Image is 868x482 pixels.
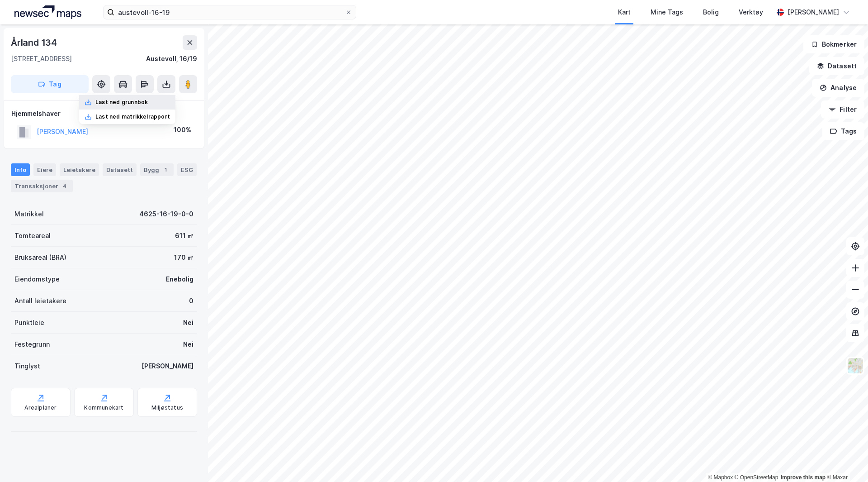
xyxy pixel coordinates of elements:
[95,113,170,120] div: Last ned matrikkelrapport
[823,439,868,482] div: Kontrollprogram for chat
[24,404,57,411] div: Arealplaner
[146,53,197,64] div: Austevoll, 16/19
[95,99,148,106] div: Last ned grunnbok
[151,404,183,411] div: Miljøstatus
[803,35,864,53] button: Bokmerker
[14,317,44,328] div: Punktleie
[174,252,193,263] div: 170 ㎡
[14,339,50,350] div: Festegrunn
[11,163,30,176] div: Info
[14,296,66,306] div: Antall leietakere
[812,79,864,97] button: Analyse
[175,230,193,241] div: 611 ㎡
[822,122,864,140] button: Tags
[781,474,826,481] a: Improve this map
[809,57,864,75] button: Datasett
[11,35,59,50] div: Årland 134
[847,357,864,374] img: Z
[14,274,60,285] div: Eiendomstype
[14,361,40,372] div: Tinglyst
[618,7,631,18] div: Kart
[14,230,51,241] div: Tomteareal
[11,75,89,93] button: Tag
[166,274,193,285] div: Enebolig
[703,7,719,18] div: Bolig
[11,180,73,192] div: Transaksjoner
[139,209,193,220] div: 4625-16-19-0-0
[739,7,763,18] div: Verktøy
[177,163,197,176] div: ESG
[33,163,56,176] div: Eiere
[140,163,174,176] div: Bygg
[114,5,345,19] input: Søk på adresse, matrikkel, gårdeiere, leietakere eller personer
[651,7,683,18] div: Mine Tags
[161,165,170,174] div: 1
[11,53,72,64] div: [STREET_ADDRESS]
[735,474,778,481] a: OpenStreetMap
[60,181,69,191] div: 4
[174,124,191,135] div: 100%
[84,404,123,411] div: Kommunekart
[823,439,868,482] iframe: Chat Widget
[14,252,66,263] div: Bruksareal (BRA)
[142,361,193,372] div: [PERSON_NAME]
[788,7,839,18] div: [PERSON_NAME]
[183,339,193,350] div: Nei
[821,100,864,119] button: Filter
[14,209,44,220] div: Matrikkel
[189,296,193,306] div: 0
[14,5,81,19] img: logo.a4113a55bc3d86da70a041830d287a7e.svg
[11,108,197,119] div: Hjemmelshaver
[60,163,99,176] div: Leietakere
[708,474,733,481] a: Mapbox
[183,317,193,328] div: Nei
[103,163,137,176] div: Datasett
